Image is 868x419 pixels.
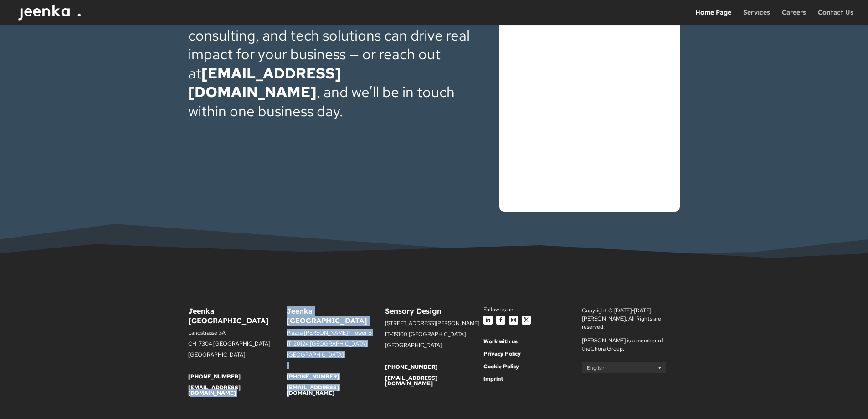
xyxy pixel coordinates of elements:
[385,321,483,331] p: [STREET_ADDRESS][PERSON_NAME]
[188,341,287,352] p: CH-7304 [GEOGRAPHIC_DATA]
[818,9,853,25] a: Contact Us
[591,345,623,352] a: Chora Group
[385,342,483,353] p: [GEOGRAPHIC_DATA]
[522,316,531,325] a: Follow on X
[188,373,241,380] a: [PHONE_NUMBER]
[483,375,503,383] a: Imprint
[287,384,339,397] a: [EMAIL_ADDRESS][DOMAIN_NAME]
[483,338,518,345] a: Work with us
[188,63,341,102] a: [EMAIL_ADDRESS][DOMAIN_NAME]
[385,374,437,387] a: [EMAIL_ADDRESS][DOMAIN_NAME]
[188,352,287,363] p: [GEOGRAPHIC_DATA]
[587,364,605,372] span: English
[385,363,437,371] a: [PHONE_NUMBER]
[287,352,385,363] p: [GEOGRAPHIC_DATA]
[385,331,483,342] p: IT-39100 [GEOGRAPHIC_DATA]
[287,341,385,352] p: IT-20124 [GEOGRAPHIC_DATA]
[188,330,287,341] p: Landstrasse 3A
[782,9,806,25] a: Careers
[496,316,505,325] a: Follow on Facebook
[743,9,770,25] a: Services
[483,316,493,325] a: Follow on LinkedIn
[483,363,519,370] a: Cookie Policy
[287,373,339,380] a: [PHONE_NUMBER]
[287,306,385,330] h6: Jeenka [GEOGRAPHIC_DATA]
[287,330,385,341] p: Piazza [PERSON_NAME] 1 Tower B
[188,306,287,330] h6: Jeenka [GEOGRAPHIC_DATA]
[483,350,521,357] a: Privacy Policy
[483,306,582,314] div: Follow us on
[582,336,680,353] p: [PERSON_NAME] is a member of the .
[582,307,661,331] span: Copyright © [DATE]-[DATE] [PERSON_NAME]. All Rights are reserved.
[695,9,731,25] a: Home Page
[509,316,518,325] a: Follow on Instagram
[385,306,483,321] h6: Sensory Design
[188,384,241,397] a: [EMAIL_ADDRESS][DOMAIN_NAME]
[582,362,667,373] a: English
